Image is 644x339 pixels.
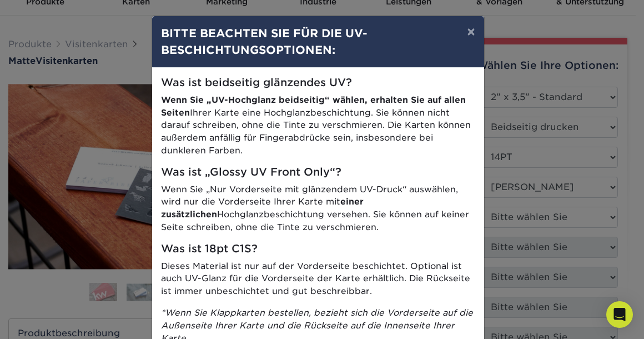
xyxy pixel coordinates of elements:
font: Dieses Material ist nur auf der Vorderseite beschichtet. Optional ist auch UV-Glanz für die Vorde... [161,261,470,297]
font: Was ist 18pt C1S? [161,242,258,255]
font: Hochglanzbeschichtung versehen. Sie können auf keiner Seite schreiben, ohne die Tinte zu verschmi... [161,209,469,232]
div: Öffnen Sie den Intercom Messenger [606,301,633,328]
font: . Sie können nicht darauf schreiben, ohne die Tinte zu verschmieren. Die Karten können außerdem a... [161,107,471,156]
font: Was ist beidseitig glänzendes UV? [161,76,352,89]
font: × [467,23,475,39]
font: Wenn Sie „UV-Hochglanz beidseitig“ wählen, erhalten Sie auf allen Seiten [161,94,466,118]
font: Was ist „Glossy UV Front Only“? [161,166,341,178]
font: Wenn Sie „Nur Vorderseite mit glänzendem UV-Druck“ auswählen, wird nur die Vorderseite Ihrer Kart... [161,184,458,207]
font: Ihrer Karte eine Hochglanzbeschichtung [190,107,371,118]
font: BITTE BEACHTEN SIE FÜR DIE UV-BESCHICHTUNGSOPTIONEN: [161,27,368,57]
